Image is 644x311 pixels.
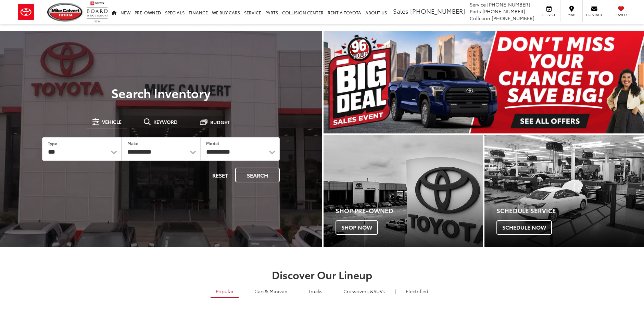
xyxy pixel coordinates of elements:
span: Service [541,12,557,17]
label: Make [127,140,138,146]
span: Collision [470,15,490,22]
a: Popular [211,285,239,298]
span: Saved [614,12,629,17]
span: Vehicle [102,119,122,124]
label: Type [48,140,57,146]
a: Schedule Service Schedule Now [484,135,644,246]
span: Keyword [153,119,178,124]
span: Schedule Now [496,220,552,235]
span: Crossovers & [343,288,374,295]
li: | [242,288,246,295]
span: [PHONE_NUMBER] [482,8,525,15]
label: Model [206,140,219,146]
h2: Discover Our Lineup [81,269,564,280]
li: | [331,288,335,295]
a: Cars [249,285,293,297]
span: Service [470,1,486,8]
h3: Search Inventory [29,86,293,100]
a: Trucks [303,285,328,297]
a: SUVs [338,285,390,297]
span: Shop Now [336,220,378,235]
span: Parts [470,8,481,15]
span: [PHONE_NUMBER] [492,15,534,22]
span: & Minivan [265,288,288,295]
h4: Schedule Service [496,207,644,214]
h4: Shop Pre-Owned [336,207,483,214]
span: Budget [210,120,230,125]
span: Contact [586,12,602,17]
a: Shop Pre-Owned Shop Now [324,135,483,246]
span: Sales [393,7,408,15]
a: Electrified [401,285,433,297]
button: Search [235,168,280,182]
span: Map [564,12,579,17]
span: [PHONE_NUMBER] [487,1,530,8]
li: | [296,288,300,295]
button: Reset [206,168,234,182]
div: Toyota [324,135,483,246]
div: Toyota [484,135,644,246]
img: Mike Calvert Toyota [47,3,84,22]
li: | [393,288,397,295]
span: [PHONE_NUMBER] [410,7,465,15]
